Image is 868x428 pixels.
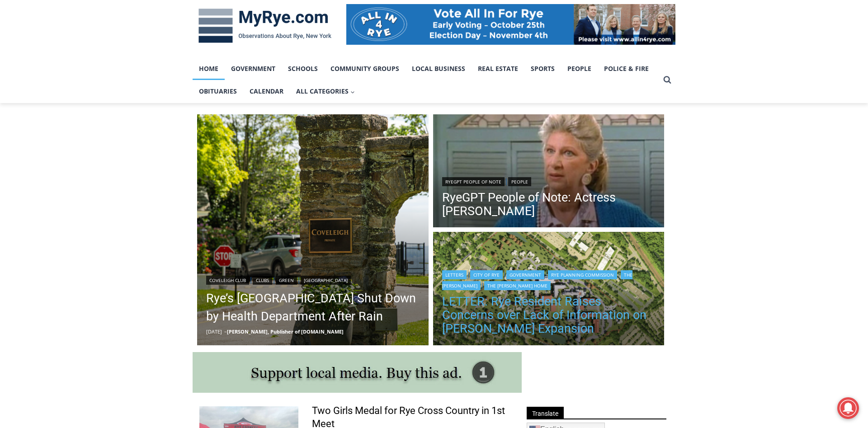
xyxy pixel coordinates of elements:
time: [DATE] [206,328,222,335]
div: | | | [206,274,420,285]
span: Translate [527,407,564,419]
a: Obituaries [193,80,243,103]
nav: Primary Navigation [193,57,659,103]
a: Green [276,276,297,285]
a: Sports [524,57,561,80]
a: RyeGPT People of Note [442,177,505,186]
a: Local Business [406,57,472,80]
div: | [442,175,656,186]
img: (PHOTO: Sheridan in an episode of ALF. Public Domain.) [433,114,665,230]
a: Schools [282,57,324,80]
a: Government [225,57,282,80]
a: Calendar [243,80,290,103]
a: [GEOGRAPHIC_DATA] [301,276,351,285]
a: The [PERSON_NAME] Home [484,281,551,290]
a: Intern @ [DOMAIN_NAME] [217,88,438,113]
a: Clubs [253,276,272,285]
a: RyeGPT People of Note: Actress [PERSON_NAME] [442,191,656,218]
img: support local media, buy this ad [193,352,522,393]
a: People [508,177,531,186]
a: Real Estate [472,57,524,80]
a: Rye’s [GEOGRAPHIC_DATA] Shut Down by Health Department After Rain [206,289,420,325]
a: Rye Planning Commission [548,270,617,279]
span: – [224,328,227,335]
img: MyRye.com [193,2,337,49]
a: Open Tues. - Sun. [PHONE_NUMBER] [0,91,91,113]
a: Community Groups [324,57,406,80]
img: (PHOTO: Coveleigh Club, at 459 Stuyvesant Avenue in Rye. Credit: Justin Gray.) [197,114,429,346]
img: (PHOTO: Illustrative plan of The Osborn's proposed site plan from the July 10, 2025 planning comm... [433,232,665,348]
button: Child menu of All Categories [290,80,361,103]
button: View Search Form [659,72,675,88]
a: Police & Fire [598,57,655,80]
a: People [561,57,598,80]
span: Open Tues. - Sun. [PHONE_NUMBER] [3,93,89,127]
a: LETTER: Rye Resident Raises Concerns over Lack of Information on [PERSON_NAME] Expansion [442,295,656,335]
img: All in for Rye [346,4,675,45]
a: City of Rye [470,270,503,279]
a: Read More RyeGPT People of Note: Actress Liz Sheridan [433,114,665,230]
a: [PERSON_NAME], Publisher of [DOMAIN_NAME] [227,328,344,335]
a: Coveleigh Club [206,276,249,285]
div: Located at [STREET_ADDRESS][PERSON_NAME] [93,56,133,108]
a: Government [506,270,544,279]
a: Home [193,57,225,80]
span: Intern @ [DOMAIN_NAME] [236,90,419,110]
div: | | | | | [442,268,656,290]
a: Read More Rye’s Coveleigh Beach Shut Down by Health Department After Rain [197,114,429,346]
a: Letters [442,270,467,279]
a: Read More LETTER: Rye Resident Raises Concerns over Lack of Information on Osborn Expansion [433,232,665,348]
div: "We would have speakers with experience in local journalism speak to us about their experiences a... [228,0,427,88]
